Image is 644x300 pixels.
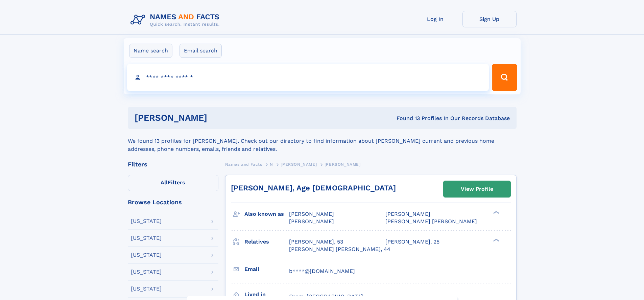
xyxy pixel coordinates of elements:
label: Filters [128,175,218,191]
a: N [270,160,273,168]
div: Browse Locations [128,199,218,205]
span: All [161,179,168,186]
div: Found 13 Profiles In Our Records Database [302,115,510,122]
span: [PERSON_NAME] [385,211,430,217]
h3: Also known as [244,208,289,220]
h3: Relatives [244,236,289,248]
div: [US_STATE] [131,252,162,258]
span: [PERSON_NAME] [325,162,361,167]
div: ❯ [492,210,500,215]
input: search input [127,64,489,91]
div: Filters [128,161,218,167]
img: Logo Names and Facts [128,11,225,29]
div: [US_STATE] [131,286,162,292]
a: [PERSON_NAME], 53 [289,238,343,246]
span: [PERSON_NAME] [281,162,317,167]
a: [PERSON_NAME], 25 [385,238,439,246]
button: Search Button [492,64,517,91]
span: [PERSON_NAME] [289,218,334,225]
a: View Profile [444,181,510,197]
a: Log In [408,11,462,27]
a: Sign Up [462,11,517,27]
div: [US_STATE] [131,218,162,224]
div: ❯ [492,238,500,242]
label: Name search [129,44,172,58]
span: Orem, [GEOGRAPHIC_DATA] [289,293,363,300]
div: View Profile [461,181,493,197]
span: [PERSON_NAME] [PERSON_NAME] [385,218,477,225]
div: [US_STATE] [131,235,162,241]
label: Email search [180,44,222,58]
span: N [270,162,273,167]
a: Names and Facts [225,160,262,168]
span: [PERSON_NAME] [289,211,334,217]
div: We found 13 profiles for [PERSON_NAME]. Check out our directory to find information about [PERSON... [128,129,517,153]
a: [PERSON_NAME] [281,160,317,168]
div: [US_STATE] [131,269,162,275]
a: [PERSON_NAME] [PERSON_NAME], 44 [289,246,390,253]
h1: [PERSON_NAME] [135,114,302,122]
h3: Email [244,263,289,275]
a: [PERSON_NAME], Age [DEMOGRAPHIC_DATA] [231,184,396,192]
